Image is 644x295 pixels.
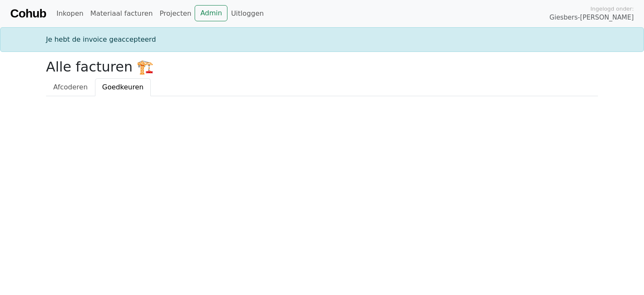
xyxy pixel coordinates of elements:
[102,83,144,91] span: Goedkeuren
[46,78,95,96] a: Afcoderen
[227,5,267,22] a: Uitloggen
[46,59,598,75] h2: Alle facturen 🏗️
[10,3,46,24] a: Cohub
[53,83,88,91] span: Afcoderen
[549,13,634,23] span: Giesbers-[PERSON_NAME]
[41,34,603,45] div: Je hebt de invoice geaccepteerd
[195,5,227,21] a: Admin
[53,5,86,22] a: Inkopen
[87,5,156,22] a: Materiaal facturen
[156,5,195,22] a: Projecten
[590,5,634,13] span: Ingelogd onder:
[95,78,151,96] a: Goedkeuren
